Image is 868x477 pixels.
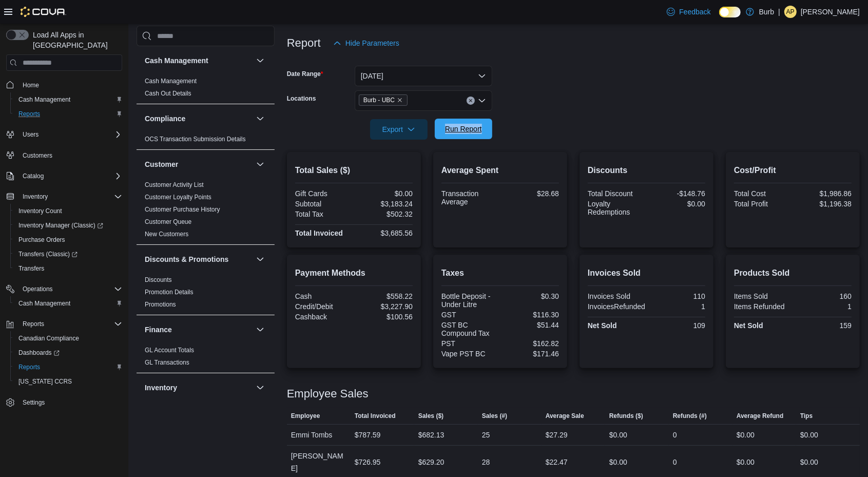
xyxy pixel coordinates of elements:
[778,6,780,18] p: |
[14,347,122,359] span: Dashboards
[356,302,413,311] div: $3,227.90
[145,218,191,226] span: Customer Queue
[14,108,44,120] a: Reports
[145,276,172,283] a: Discounts
[145,159,178,169] h3: Customer
[609,456,627,468] div: $0.00
[18,264,44,273] span: Transfers
[18,396,122,409] span: Settings
[145,55,252,66] button: Cash Management
[18,190,52,203] button: Inventory
[145,383,252,393] button: Inventory
[502,350,559,358] div: $171.46
[18,79,43,91] a: Home
[23,398,45,407] span: Settings
[295,200,352,208] div: Subtotal
[679,7,710,17] span: Feedback
[737,412,784,420] span: Average Refund
[295,164,413,177] h2: Total Sales ($)
[355,429,381,441] div: $787.59
[18,363,40,371] span: Reports
[784,6,797,18] div: Amanda Payette
[145,55,208,66] h3: Cash Management
[502,292,559,300] div: $0.30
[588,321,617,330] strong: Net Sold
[18,299,70,308] span: Cash Management
[10,92,126,107] button: Cash Management
[18,170,48,182] button: Catalog
[10,233,126,247] button: Purchase Orders
[145,231,188,238] a: New Customers
[23,193,48,201] span: Inventory
[145,383,177,393] h3: Inventory
[21,7,66,17] img: Cova
[254,158,266,170] button: Customer
[588,200,645,216] div: Loyalty Redemptions
[795,292,852,300] div: 160
[418,456,445,468] div: $629.20
[145,347,194,354] a: GL Account Totals
[14,108,122,120] span: Reports
[441,267,559,279] h2: Taxes
[295,210,352,218] div: Total Tax
[14,332,122,345] span: Canadian Compliance
[482,456,490,468] div: 28
[546,429,568,441] div: $27.29
[370,119,428,140] button: Export
[18,396,49,409] a: Settings
[14,262,48,275] a: Transfers
[737,456,755,468] div: $0.00
[734,164,852,177] h2: Cost/Profit
[14,205,122,217] span: Inventory Count
[329,33,403,53] button: Hide Parameters
[418,412,443,420] span: Sales ($)
[441,189,498,206] div: Transaction Average
[441,292,498,309] div: Bottle Deposit - Under Litre
[14,347,64,359] a: Dashboards
[145,254,252,264] button: Discounts & Promotions
[10,204,126,218] button: Inventory Count
[145,325,252,335] button: Finance
[6,73,122,436] nav: Complex example
[254,323,266,336] button: Finance
[588,292,645,300] div: Invoices Sold
[287,388,369,400] h3: Employee Sales
[502,321,559,329] div: $51.44
[14,262,122,275] span: Transfers
[18,349,60,357] span: Dashboards
[145,276,172,284] span: Discounts
[145,325,172,335] h3: Finance
[18,110,40,118] span: Reports
[418,429,445,441] div: $682.13
[145,90,191,97] a: Cash Out Details
[295,302,352,311] div: Credit/Debit
[800,412,813,420] span: Tips
[356,210,413,218] div: $502.32
[18,128,43,141] button: Users
[502,189,559,198] div: $28.68
[254,253,266,265] button: Discounts & Promotions
[355,412,396,420] span: Total Invoiced
[786,6,795,18] span: AP
[356,200,413,208] div: $3,183.24
[441,339,498,348] div: PST
[145,113,185,124] h3: Compliance
[295,189,352,198] div: Gift Cards
[18,149,56,162] a: Customers
[145,89,191,98] span: Cash Out Details
[14,375,122,388] span: Washington CCRS
[14,93,74,106] a: Cash Management
[14,375,76,388] a: [US_STATE] CCRS
[467,97,475,105] button: Clear input
[441,321,498,337] div: GST BC Compound Tax
[546,456,568,468] div: $22.47
[10,247,126,261] a: Transfers (Classic)
[588,267,705,279] h2: Invoices Sold
[2,189,126,204] button: Inventory
[478,97,486,105] button: Open list of options
[145,159,252,169] button: Customer
[356,292,413,300] div: $558.22
[137,344,275,373] div: Finance
[23,81,39,89] span: Home
[18,283,122,295] span: Operations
